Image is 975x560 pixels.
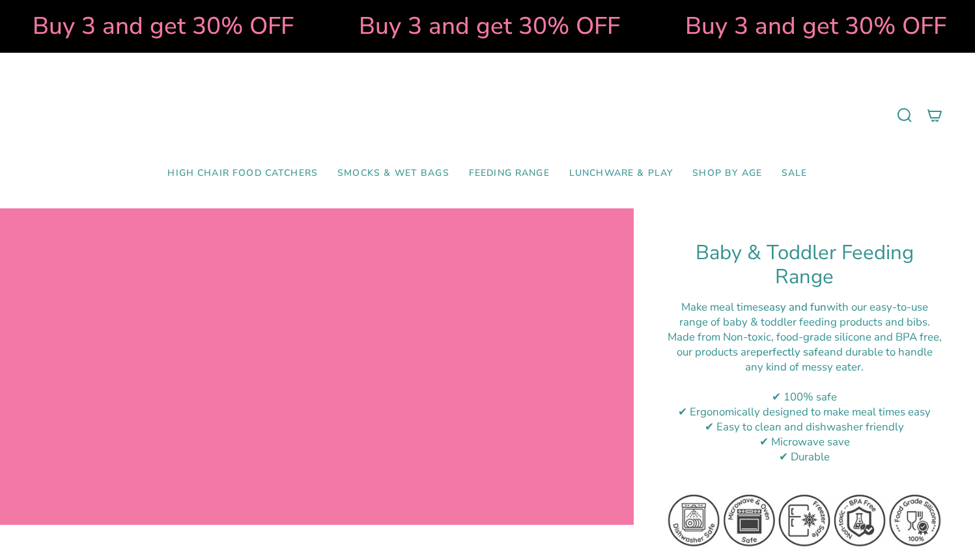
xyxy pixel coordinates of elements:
div: ✔ Ergonomically designed to make meal times easy [666,404,942,419]
a: Feeding Range [459,158,559,189]
div: M [666,329,942,374]
a: SALE [772,158,817,189]
span: Shop by Age [692,168,762,179]
strong: Buy 3 and get 30% OFF [684,10,945,42]
span: Feeding Range [469,168,550,179]
a: Shop by Age [683,158,772,189]
span: High Chair Food Catchers [167,168,318,179]
strong: Buy 3 and get 30% OFF [31,10,292,42]
span: ✔ Microwave save [759,434,850,449]
div: Make meal times with our easy-to-use range of baby & toddler feeding products and bibs. [666,300,942,329]
span: SALE [782,168,808,179]
span: ade from Non-toxic, food-grade silicone and BPA free, our products are and durable to handle any ... [677,329,942,374]
strong: easy and fun [763,300,827,315]
div: ✔ Durable [666,449,942,464]
strong: Buy 3 and get 30% OFF [358,10,619,42]
h1: Baby & Toddler Feeding Range [666,241,942,290]
div: ✔ Easy to clean and dishwasher friendly [666,419,942,434]
a: High Chair Food Catchers [158,158,328,189]
span: Lunchware & Play [569,168,673,179]
strong: perfectly safe [756,344,824,359]
a: Smocks & Wet Bags [328,158,459,189]
a: Mumma’s Little Helpers [375,72,600,158]
div: ✔ 100% safe [666,389,942,404]
span: Smocks & Wet Bags [337,168,449,179]
a: Lunchware & Play [559,158,683,189]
